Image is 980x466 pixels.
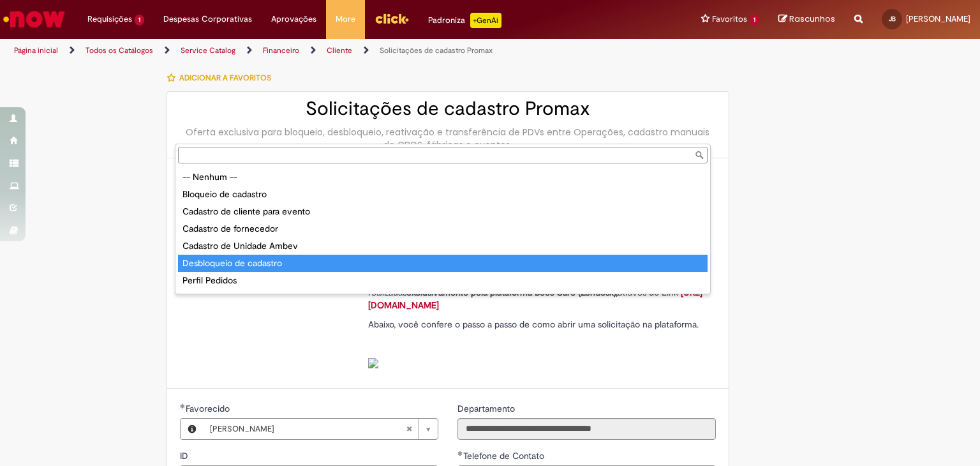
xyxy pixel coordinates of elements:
[178,186,708,203] div: Bloqueio de cadastro
[178,255,708,272] div: Desbloqueio de cadastro
[178,289,708,306] div: Reativação de Cadastro de Clientes Promax
[175,166,710,294] ul: Tipo de solicitação
[178,220,708,237] div: Cadastro de fornecedor
[178,237,708,255] div: Cadastro de Unidade Ambev
[178,169,708,186] div: -- Nenhum --
[178,203,708,220] div: Cadastro de cliente para evento
[178,272,708,289] div: Perfil Pedidos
